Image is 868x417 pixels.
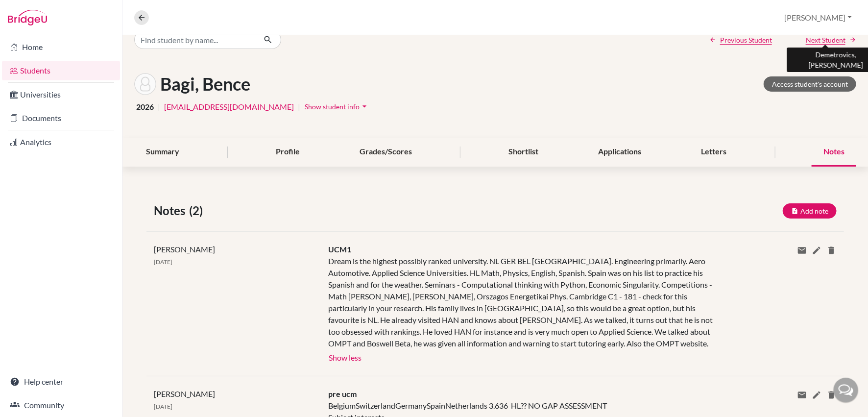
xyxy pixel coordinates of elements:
[264,138,312,167] div: Profile
[154,403,172,410] span: [DATE]
[720,35,772,45] span: Previous Student
[2,85,120,104] a: Universities
[783,203,837,219] button: Add note
[154,245,215,254] span: [PERSON_NAME]
[158,101,160,113] span: |
[304,99,370,114] button: Show student infoarrow_drop_down
[2,37,120,57] a: Home
[806,35,845,45] span: Next Student
[2,395,120,415] a: Community
[164,101,294,113] a: [EMAIL_ADDRESS][DOMAIN_NAME]
[780,8,856,27] button: [PERSON_NAME]
[2,61,120,80] a: Students
[328,245,351,254] span: UCM1
[2,132,120,152] a: Analytics
[2,108,120,128] a: Documents
[806,35,856,45] a: Next Student
[2,372,120,392] a: Help center
[587,138,653,167] div: Applications
[348,138,424,167] div: Grades/Scores
[328,255,721,349] div: Dream is the highest possibly ranked university. NL GER BEL [GEOGRAPHIC_DATA]. Engineering primar...
[328,389,357,398] span: pre ucm
[160,74,250,95] h1: Bagi, Bence
[136,101,154,113] span: 2026
[8,10,47,25] img: Bridge-U
[764,76,856,92] a: Access student's account
[154,202,189,220] span: Notes
[497,138,551,167] div: Shortlist
[328,349,362,364] button: Show less
[154,258,172,266] span: [DATE]
[134,138,191,167] div: Summary
[360,101,369,111] i: arrow_drop_down
[154,389,215,398] span: [PERSON_NAME]
[23,7,43,16] span: Help
[690,138,739,167] div: Letters
[134,73,156,95] img: Bence Bagi's avatar
[298,101,300,113] span: |
[709,35,772,45] a: Previous Student
[134,30,256,49] input: Find student by name...
[812,138,856,167] div: Notes
[189,202,207,220] span: (2)
[305,102,360,111] span: Show student info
